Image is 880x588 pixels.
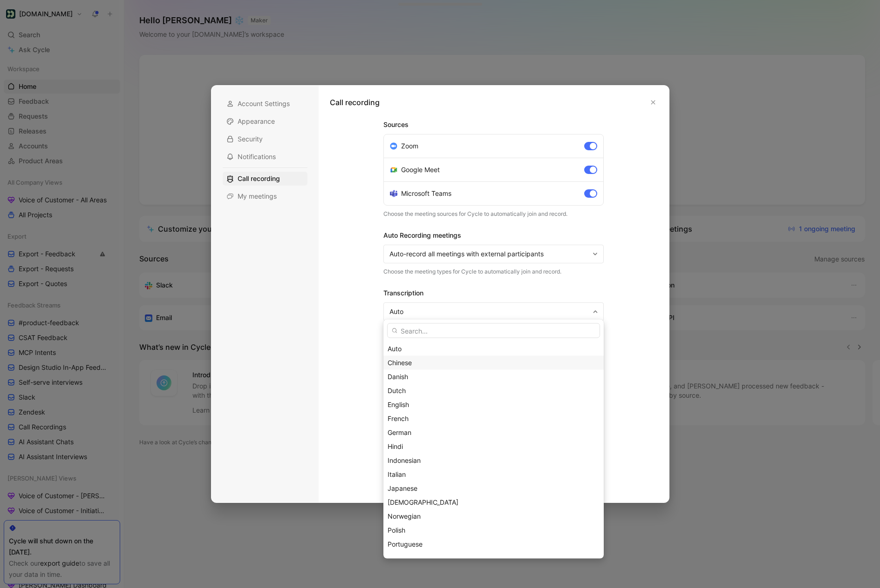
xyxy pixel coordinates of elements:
[388,540,423,548] span: Portuguese
[388,512,421,520] span: Norwegian
[388,387,406,394] span: Dutch
[388,343,600,354] div: Auto
[388,414,409,422] span: French
[388,442,403,450] span: Hindi
[388,359,412,367] span: Chinese
[388,456,421,464] span: Indonesian
[388,554,411,562] span: Russian
[388,484,417,492] span: Japanese
[388,498,458,506] span: [DEMOGRAPHIC_DATA]
[388,428,411,436] span: German
[388,401,409,408] span: English
[388,526,405,534] span: Polish
[388,470,406,478] span: Italian
[387,323,600,338] input: Search...
[388,373,408,381] span: Danish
